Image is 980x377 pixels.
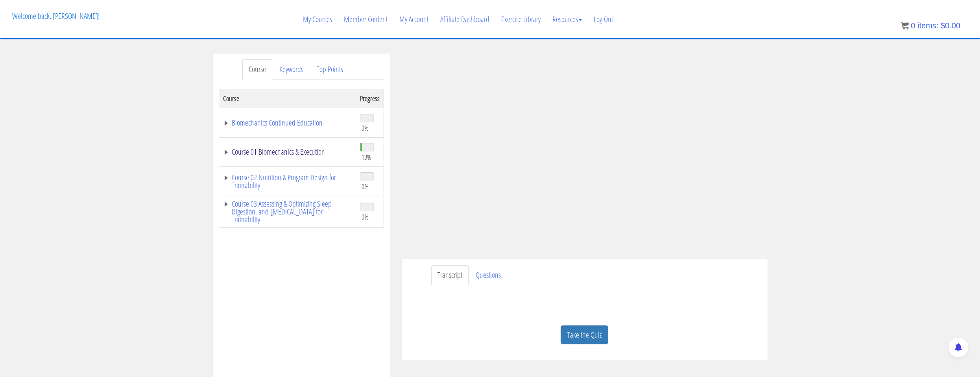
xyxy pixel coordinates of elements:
[393,0,434,38] a: My Account
[310,59,349,79] a: Top Points
[431,265,469,285] a: Transcript
[469,265,507,285] a: Questions
[223,174,352,189] a: Course 02 Nutrition & Program Design for Trainability
[941,21,945,30] span: $
[588,0,619,38] a: Log Out
[242,59,272,79] a: Course
[362,213,369,221] span: 0%
[901,21,960,30] a: 0 items: $0.00
[6,0,105,32] p: Welcome back, [PERSON_NAME]!
[362,182,369,191] span: 0%
[495,0,546,38] a: Exercise Library
[434,0,495,38] a: Affiliate Dashboard
[356,89,384,108] th: Progress
[273,59,310,79] a: Keywords
[338,0,393,38] a: Member Content
[901,22,909,30] img: icon11.png
[546,0,588,38] a: Resources
[223,119,352,127] a: Biomechanics Continued Education
[941,21,960,30] bdi: 0.00
[219,89,356,108] th: Course
[911,21,915,30] span: 0
[297,0,338,38] a: My Courses
[223,200,352,224] a: Course 03 Assessing & Optimizing Sleep Digestion, and [MEDICAL_DATA] for Trainability
[223,148,352,156] a: Course 01 Biomechanics & Execution
[917,21,938,30] span: items:
[362,153,371,161] span: 13%
[362,124,369,132] span: 0%
[561,325,608,345] a: Take the Quiz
